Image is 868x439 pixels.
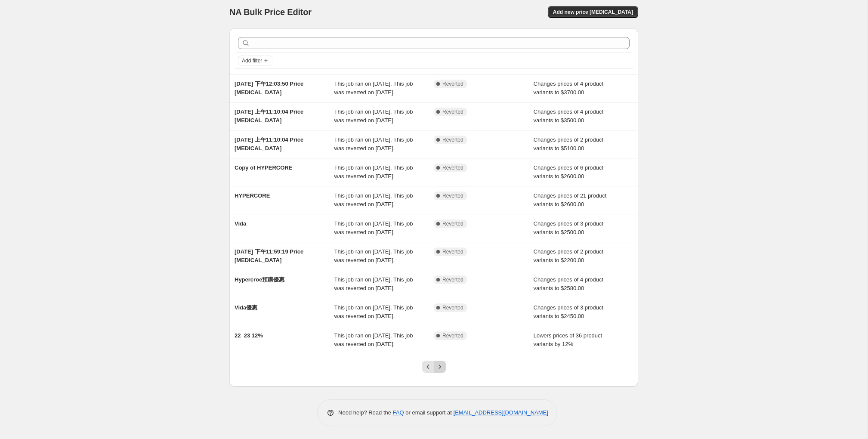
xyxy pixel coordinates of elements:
a: [EMAIL_ADDRESS][DOMAIN_NAME] [454,409,548,416]
button: Next [434,361,446,373]
span: Vida [235,220,246,227]
span: Add filter [242,57,262,64]
span: This job ran on [DATE]. This job was reverted on [DATE]. [334,276,413,291]
span: Hypercroe預購優惠 [235,276,284,283]
span: [DATE] 下午12:03:50 Price [MEDICAL_DATA] [235,80,303,96]
span: 22_23 12% [235,332,263,339]
span: Reverted [442,108,463,115]
nav: Pagination [422,361,446,373]
span: Reverted [442,192,463,199]
span: Reverted [442,248,463,255]
span: Changes prices of 2 product variants to $2200.00 [534,248,604,263]
span: Lowers prices of 36 product variants by 12% [534,332,602,347]
span: [DATE] 上午11:10:04 Price [MEDICAL_DATA] [235,136,303,151]
span: Reverted [442,136,463,143]
span: Changes prices of 4 product variants to $3500.00 [534,108,604,124]
span: Need help? Read the [338,409,393,416]
span: This job ran on [DATE]. This job was reverted on [DATE]. [334,136,413,151]
a: FAQ [393,409,404,416]
span: This job ran on [DATE]. This job was reverted on [DATE]. [334,220,413,235]
span: Reverted [442,220,463,227]
span: This job ran on [DATE]. This job was reverted on [DATE]. [334,108,413,124]
span: Changes prices of 2 product variants to $5100.00 [534,136,604,151]
span: [DATE] 上午11:10:04 Price [MEDICAL_DATA] [235,108,303,124]
span: NA Bulk Price Editor [229,7,312,17]
span: This job ran on [DATE]. This job was reverted on [DATE]. [334,80,413,96]
span: This job ran on [DATE]. This job was reverted on [DATE]. [334,332,413,347]
span: Copy of HYPERCORE [235,164,292,171]
span: Changes prices of 6 product variants to $2600.00 [534,164,604,179]
span: This job ran on [DATE]. This job was reverted on [DATE]. [334,248,413,263]
span: Changes prices of 4 product variants to $2580.00 [534,276,604,291]
span: This job ran on [DATE]. This job was reverted on [DATE]. [334,304,413,319]
span: Reverted [442,304,463,311]
span: HYPERCORE [235,192,270,199]
span: or email support at [404,409,454,416]
span: Add new price [MEDICAL_DATA] [553,9,633,15]
span: This job ran on [DATE]. This job was reverted on [DATE]. [334,192,413,207]
span: Changes prices of 21 product variants to $2600.00 [534,192,607,207]
button: Add new price [MEDICAL_DATA] [548,6,638,18]
button: Add filter [238,56,272,66]
span: Reverted [442,332,463,339]
span: Changes prices of 4 product variants to $3700.00 [534,80,604,96]
button: Previous [422,361,434,373]
span: Reverted [442,276,463,283]
span: Reverted [442,164,463,171]
span: Changes prices of 3 product variants to $2500.00 [534,220,604,235]
span: Reverted [442,80,463,87]
span: Vida優惠 [235,304,257,311]
span: Changes prices of 3 product variants to $2450.00 [534,304,604,319]
span: This job ran on [DATE]. This job was reverted on [DATE]. [334,164,413,179]
span: [DATE] 下午11:59:19 Price [MEDICAL_DATA] [235,248,303,263]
